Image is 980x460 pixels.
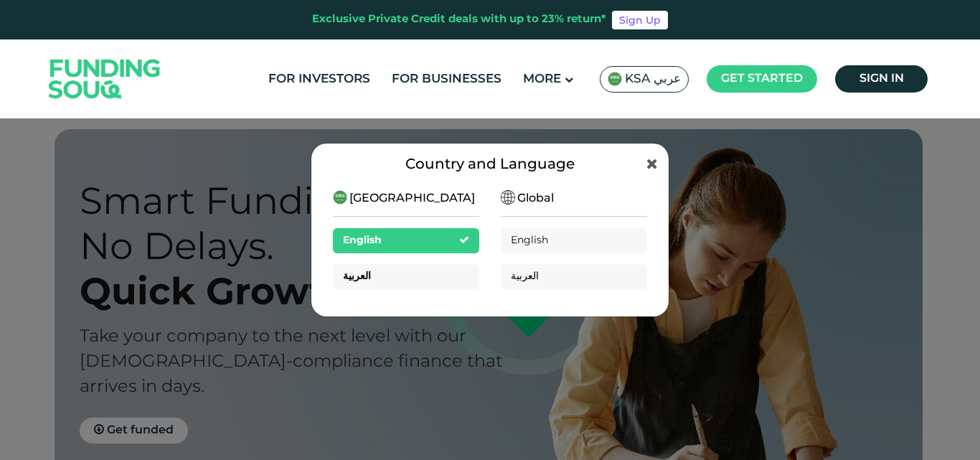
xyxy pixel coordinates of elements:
img: SA Flag [501,190,515,205]
span: Sign in [859,73,904,84]
span: العربية [511,271,539,281]
span: More [523,73,561,85]
a: Sign in [835,65,928,93]
span: English [511,235,548,245]
img: SA Flag [333,190,347,205]
span: العربية [343,271,371,281]
span: Global [517,190,554,207]
a: For Investors [265,67,374,91]
a: Sign Up [612,11,668,29]
span: KSA عربي [625,71,681,88]
img: Logo [34,42,175,115]
div: Exclusive Private Credit deals with up to 23% return* [312,11,606,28]
a: For Businesses [388,67,505,91]
span: [GEOGRAPHIC_DATA] [349,190,475,207]
span: Get started [721,73,803,84]
div: Country and Language [333,154,647,176]
img: SA Flag [608,72,622,86]
span: English [343,235,382,245]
